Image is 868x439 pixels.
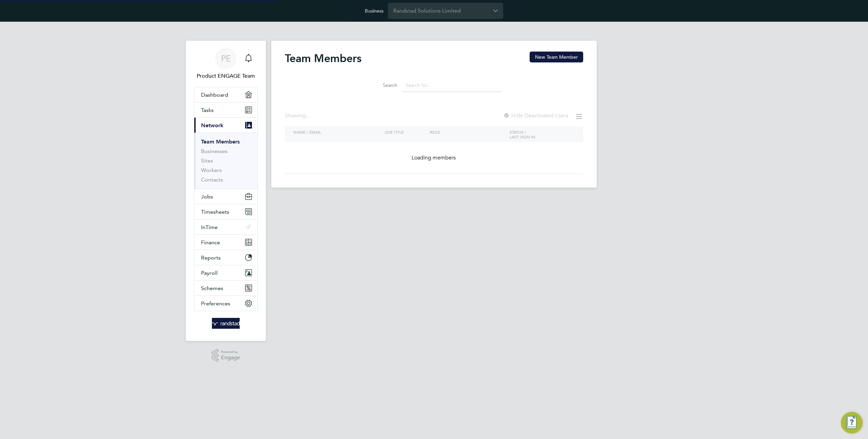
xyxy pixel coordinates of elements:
button: Finance [194,235,257,250]
a: PEProduct ENGAGE Team [194,47,258,80]
a: Team Members [201,138,240,145]
a: Sites [201,157,213,164]
span: ... [306,112,310,119]
button: Timesheets [194,204,257,219]
div: Network [194,133,257,189]
button: InTime [194,220,257,234]
button: Preferences [194,296,257,311]
a: Businesses [201,148,228,154]
label: Business [365,8,383,14]
span: PE [221,54,231,63]
button: Jobs [194,189,257,204]
div: Showing [285,112,311,119]
input: Search for... [402,79,501,92]
nav: Main navigation [186,41,266,341]
button: Engage Resource Center [841,412,863,434]
span: InTime [201,224,218,230]
label: Hide Deactivated Users [503,112,568,119]
a: Go to home page [194,318,258,329]
span: Tasks [201,107,214,113]
button: Schemes [194,281,257,295]
span: Schemes [201,285,223,291]
a: Powered byEngage [212,349,240,362]
button: New Team Member [530,52,583,62]
span: Engage [221,355,240,361]
h2: Team Members [285,52,361,65]
span: Dashboard [201,92,228,98]
span: Jobs [201,193,213,200]
a: Workers [201,167,222,173]
button: Reports [194,250,257,265]
a: Tasks [194,102,257,117]
a: Contacts [201,176,223,183]
span: Timesheets [201,209,229,215]
span: Finance [201,239,220,246]
span: Network [201,122,223,129]
span: Powered by [221,349,240,355]
button: Payroll [194,265,257,280]
label: Search [367,82,397,88]
button: Network [194,118,257,133]
span: Reports [201,254,221,261]
a: Dashboard [194,87,257,102]
img: randstad-logo-retina.png [212,318,240,329]
span: Preferences [201,300,230,307]
span: Product ENGAGE Team [194,72,258,80]
span: Payroll [201,270,218,276]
